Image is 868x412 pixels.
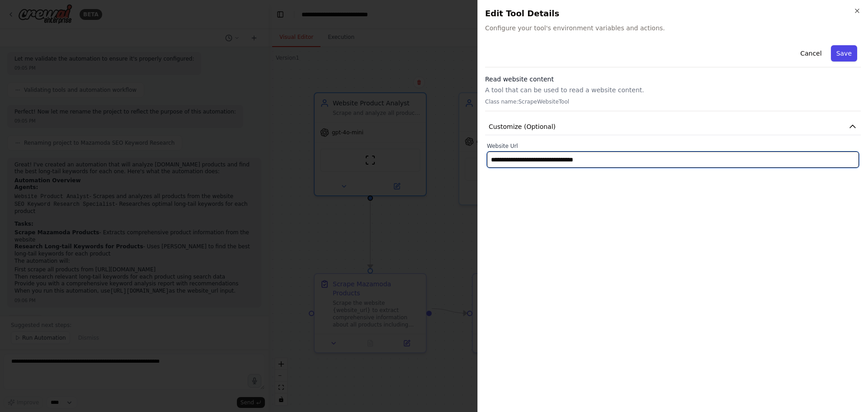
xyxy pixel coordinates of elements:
[831,45,857,62] button: Save
[485,98,861,105] p: Class name: ScrapeWebsiteTool
[485,85,861,95] p: A tool that can be used to read a website content.
[487,142,859,150] label: Website Url
[489,122,556,131] span: Customize (Optional)
[485,24,861,33] span: Configure your tool's environment variables and actions.
[485,118,861,135] button: Customize (Optional)
[795,45,827,62] button: Cancel
[485,75,861,84] h3: Read website content
[485,7,861,20] h2: Edit Tool Details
